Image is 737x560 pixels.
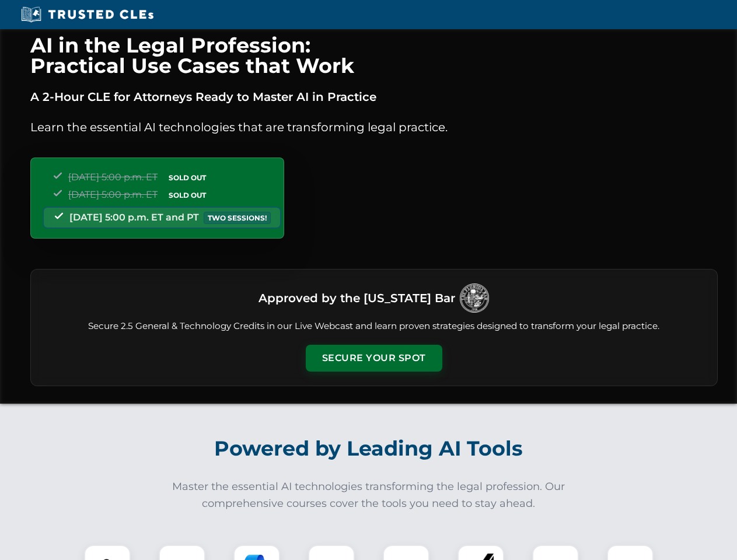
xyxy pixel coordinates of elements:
h1: AI in the Legal Profession: Practical Use Cases that Work [30,35,718,76]
img: Trusted CLEs [18,6,157,23]
p: Learn the essential AI technologies that are transforming legal practice. [30,118,718,136]
span: [DATE] 5:00 p.m. ET [68,171,158,183]
h3: Approved by the [US_STATE] Bar [259,288,455,309]
button: Secure Your Spot [306,345,442,372]
span: SOLD OUT [165,171,210,184]
p: Master the essential AI technologies transforming the legal profession. Our comprehensive courses... [165,478,573,512]
span: SOLD OUT [165,189,210,201]
img: Logo [460,283,489,313]
p: Secure 2.5 General & Technology Credits in our Live Webcast and learn proven strategies designed ... [45,320,703,333]
p: A 2-Hour CLE for Attorneys Ready to Master AI in Practice [30,87,718,106]
span: [DATE] 5:00 p.m. ET [68,189,158,200]
h2: Powered by Leading AI Tools [46,428,692,469]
